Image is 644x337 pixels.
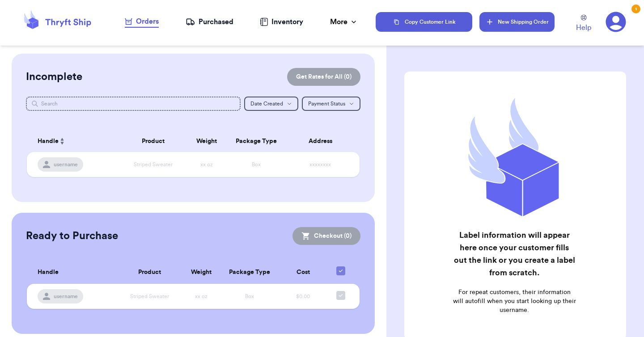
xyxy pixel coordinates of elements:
div: More [330,17,358,27]
span: xxxxxxxx [309,162,331,167]
a: Help [576,15,591,33]
span: Striped Sweater [134,162,173,167]
a: 1 [606,12,626,32]
a: Inventory [260,17,303,27]
button: Copy Customer Link [376,12,472,32]
th: Weight [182,261,221,284]
h2: Label information will appear here once your customer fills out the link or you create a label fr... [453,229,576,279]
span: Payment Status [308,101,345,106]
a: Orders [125,16,159,28]
span: Striped Sweater [130,294,169,299]
span: $0.00 [296,294,310,299]
div: Orders [125,16,159,27]
button: Date Created [244,97,298,111]
button: Sort ascending [59,136,66,147]
span: Box [245,294,254,299]
button: Checkout (0) [292,227,360,245]
span: xx oz [200,162,213,167]
th: Product [120,131,186,152]
th: Product [117,261,182,284]
button: Payment Status [302,97,360,111]
span: xx oz [195,294,208,299]
span: Handle [38,268,59,277]
span: Box [252,162,261,167]
p: For repeat customers, their information will autofill when you start looking up their username. [453,288,576,315]
button: Get Rates for All (0) [287,68,360,86]
div: 1 [631,4,640,13]
button: New Shipping Order [479,12,555,32]
th: Package Type [220,261,279,284]
span: Date Created [250,101,283,106]
span: Help [576,22,591,33]
a: Purchased [186,17,233,27]
h2: Incomplete [26,70,82,84]
span: username [54,293,78,300]
th: Address [286,131,360,152]
h2: Ready to Purchase [26,229,118,243]
span: Handle [38,137,59,146]
input: Search [26,97,241,111]
th: Cost [279,261,327,284]
th: Package Type [226,131,286,152]
th: Weight [186,131,226,152]
span: username [54,161,78,168]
